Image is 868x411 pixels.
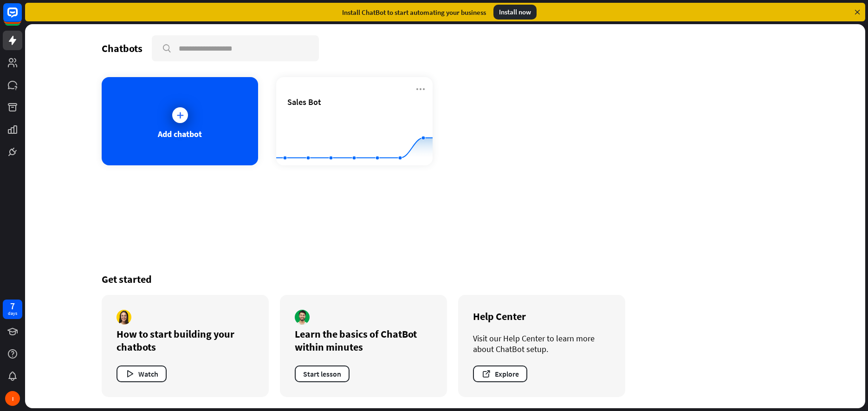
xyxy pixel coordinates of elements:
[295,310,310,325] img: author
[473,365,527,382] button: Explore
[102,42,143,55] div: Chatbots
[473,310,610,323] div: Help Center
[493,5,537,20] div: Install now
[158,129,202,139] div: Add chatbot
[3,300,22,319] a: 7 days
[5,391,20,406] div: I
[295,365,350,382] button: Start lesson
[473,333,610,354] div: Visit our Help Center to learn more about ChatBot setup.
[295,327,432,353] div: Learn the basics of ChatBot within minutes
[8,310,17,317] div: days
[117,365,167,382] button: Watch
[117,310,131,325] img: author
[287,97,321,107] span: Sales Bot
[342,8,486,17] div: Install ChatBot to start automating your business
[102,273,789,286] div: Get started
[10,302,15,310] div: 7
[7,4,35,32] button: Open LiveChat chat widget
[117,327,254,353] div: How to start building your chatbots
